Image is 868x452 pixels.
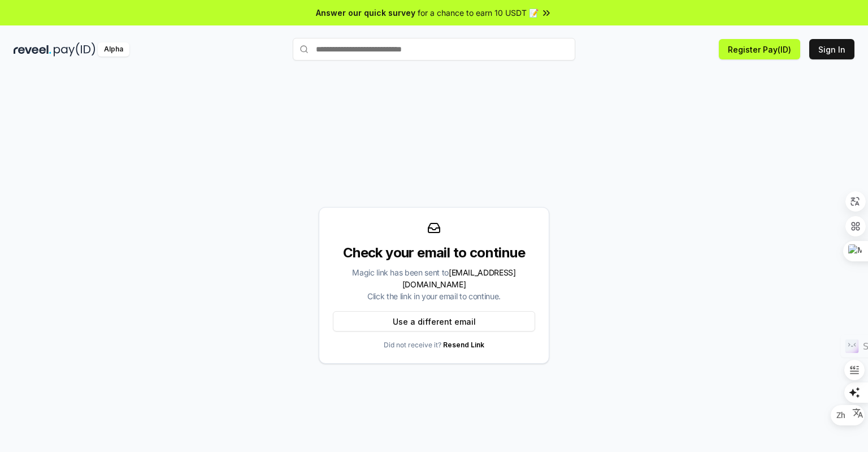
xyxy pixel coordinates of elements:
[54,42,96,57] img: pay_id
[402,268,516,289] span: [EMAIL_ADDRESS][DOMAIN_NAME]
[719,39,800,59] button: Register Pay(ID)
[98,42,129,57] div: Alpha
[809,39,854,59] button: Sign In
[443,341,484,349] a: Resend Link
[14,42,51,57] img: reveel_dark
[418,7,539,19] span: for a chance to earn 10 USDT 📝
[316,7,415,19] span: Answer our quick survey
[333,244,535,262] div: Check your email to continue
[384,341,484,350] p: Did not receive it?
[333,311,535,332] button: Use a different email
[333,266,535,302] div: Magic link has been sent to Click the link in your email to continue.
